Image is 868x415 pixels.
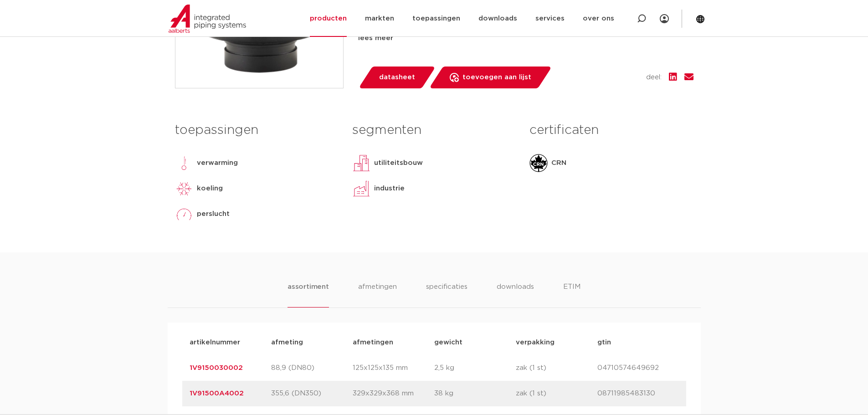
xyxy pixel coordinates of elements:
[434,388,516,399] p: 38 kg
[646,72,662,83] span: deel:
[379,70,415,85] span: datasheet
[288,282,329,307] li: assortiment
[190,337,271,348] p: artikelnummer
[175,179,193,198] img: koeling
[597,363,679,374] p: 04710574649692
[551,158,566,169] p: CRN
[175,205,193,223] img: perslucht
[271,337,353,348] p: afmeting
[353,337,434,348] p: afmetingen
[353,363,434,374] p: 125x125x135 mm
[352,121,516,139] h3: segmenten
[516,388,597,399] p: zak (1 st)
[271,363,353,374] p: 88,9 (DN80)
[516,337,597,348] p: verpakking
[358,67,436,88] a: datasheet
[352,179,370,198] img: industrie
[597,388,679,399] p: 08711985483130
[497,282,534,307] li: downloads
[529,154,548,172] img: CRN
[374,158,423,169] p: utiliteitsbouw
[197,209,230,220] p: perslucht
[175,121,339,139] h3: toepassingen
[197,158,238,169] p: verwarming
[353,388,434,399] p: 329x329x368 mm
[426,282,467,307] li: specificaties
[374,183,405,194] p: industrie
[434,363,516,374] p: 2,5 kg
[358,282,397,307] li: afmetingen
[597,337,679,348] p: gtin
[190,390,244,397] a: 1V91500A4002
[175,154,193,172] img: verwarming
[434,337,516,348] p: gewicht
[563,282,580,307] li: ETIM
[190,364,243,371] a: 1V9150030002
[516,363,597,374] p: zak (1 st)
[529,121,693,139] h3: certificaten
[271,388,353,399] p: 355,6 (DN350)
[352,154,370,172] img: utiliteitsbouw
[197,183,223,194] p: koeling
[358,33,693,44] div: lees meer
[462,70,531,85] span: toevoegen aan lijst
